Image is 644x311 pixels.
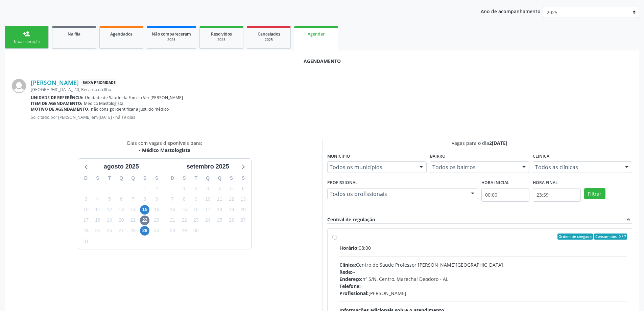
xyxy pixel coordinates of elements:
[152,205,161,215] span: sábado, 16 de agosto de 2025
[167,173,178,183] div: D
[191,205,201,215] span: terça-feira, 16 de setembro de 2025
[533,151,549,162] label: Clínica
[152,31,191,37] span: Não compareceram
[180,205,189,215] span: segunda-feira, 15 de setembro de 2025
[308,31,325,37] span: Agendar
[191,216,201,225] span: terça-feira, 23 de setembro de 2025
[327,139,633,147] div: Vagas para o dia
[184,162,232,171] div: setembro 2025
[226,184,236,193] span: sexta-feira, 5 de setembro de 2025
[180,194,189,204] span: segunda-feira, 8 de setembro de 2025
[152,226,161,236] span: sábado, 30 de agosto de 2025
[117,216,126,225] span: quarta-feira, 20 de agosto de 2025
[339,262,356,268] span: Clínica:
[339,276,362,282] span: Endereço:
[105,226,114,236] span: terça-feira, 26 de agosto de 2025
[481,7,541,15] p: Ano de acompanhamento
[105,205,114,215] span: terça-feira, 12 de agosto de 2025
[168,226,177,236] span: domingo, 28 de setembro de 2025
[81,79,117,86] span: Baixa Prioridade
[117,194,126,204] span: quarta-feira, 6 de agosto de 2025
[339,290,368,296] span: Profissional:
[203,216,213,225] span: quarta-feira, 24 de setembro de 2025
[84,101,123,106] span: Médico Mastologista
[339,245,359,251] span: Horário:
[211,31,232,37] span: Resolvidos
[238,184,248,193] span: sábado, 6 de setembro de 2025
[152,194,161,204] span: sábado, 9 de agosto de 2025
[12,58,632,65] div: Agendamento
[128,216,138,225] span: quinta-feira, 21 de agosto de 2025
[93,205,102,215] span: segunda-feira, 11 de agosto de 2025
[152,37,191,42] div: 2025
[81,226,91,236] span: domingo, 24 de agosto de 2025
[481,188,529,202] input: Selecione o horário
[128,205,138,215] span: quinta-feira, 14 de agosto de 2025
[140,226,149,236] span: sexta-feira, 29 de agosto de 2025
[140,205,149,215] span: sexta-feira, 15 de agosto de 2025
[339,268,627,275] div: --
[103,173,115,183] div: T
[205,37,238,42] div: 2025
[191,194,201,204] span: terça-feira, 9 de setembro de 2025
[31,101,82,106] b: Item de agendamento:
[237,173,249,183] div: S
[81,205,91,215] span: domingo, 10 de agosto de 2025
[225,173,237,183] div: S
[105,194,114,204] span: terça-feira, 5 de agosto de 2025
[339,283,627,290] div: --
[594,234,627,240] span: Consumidos: 0 / 7
[152,184,161,193] span: sábado, 2 de agosto de 2025
[203,205,213,215] span: quarta-feira, 17 de setembro de 2025
[432,164,516,171] span: Todos os bairros
[105,216,114,225] span: terça-feira, 19 de agosto de 2025
[226,194,236,204] span: sexta-feira, 12 de setembro de 2025
[238,194,248,204] span: sábado, 13 de setembro de 2025
[330,191,464,197] span: Todos os profissionais
[117,205,126,215] span: quarta-feira, 13 de agosto de 2025
[202,173,214,183] div: Q
[214,173,225,183] div: Q
[191,184,201,193] span: terça-feira, 2 de setembro de 2025
[128,194,138,204] span: quinta-feira, 7 de agosto de 2025
[339,290,627,297] div: [PERSON_NAME]
[489,140,507,146] span: 2[DATE]
[180,184,189,193] span: segunda-feira, 1 de setembro de 2025
[215,194,224,204] span: quinta-feira, 11 de setembro de 2025
[191,226,201,236] span: terça-feira, 30 de setembro de 2025
[339,244,627,251] div: 08:00
[110,31,133,37] span: Agendados
[430,151,446,162] label: Bairro
[140,184,149,193] span: sexta-feira, 1 de agosto de 2025
[81,194,91,204] span: domingo, 3 de agosto de 2025
[128,226,138,236] span: quinta-feira, 28 de agosto de 2025
[226,205,236,215] span: sexta-feira, 19 de setembro de 2025
[101,162,142,171] div: agosto 2025
[127,139,202,154] div: Dias com vagas disponíveis para:
[557,234,593,240] span: Ordem de chegada
[117,226,126,236] span: quarta-feira, 27 de agosto de 2025
[31,95,84,101] b: Unidade de referência:
[238,205,248,215] span: sábado, 20 de setembro de 2025
[31,114,632,120] p: Solicitado por [PERSON_NAME] em [DATE] - há 19 dias
[139,173,151,183] div: S
[625,216,632,223] i: expand_less
[327,151,350,162] label: Município
[115,173,127,183] div: Q
[238,216,248,225] span: sábado, 27 de setembro de 2025
[203,184,213,193] span: quarta-feira, 3 de setembro de 2025
[23,30,30,38] div: person_add
[81,237,91,246] span: domingo, 31 de agosto de 2025
[252,37,286,42] div: 2025
[168,194,177,204] span: domingo, 7 de setembro de 2025
[140,216,149,225] span: sexta-feira, 22 de agosto de 2025
[92,173,104,183] div: S
[91,106,169,112] span: não consigo identificar a just. do médico
[127,147,202,154] div: - Médico Mastologista
[258,31,280,37] span: Cancelados
[180,216,189,225] span: segunda-feira, 22 de setembro de 2025
[533,188,581,202] input: Selecione o horário
[339,275,627,283] div: nº S/N, Centro, Marechal Deodoro - AL
[339,283,361,289] span: Telefone:
[226,216,236,225] span: sexta-feira, 26 de setembro de 2025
